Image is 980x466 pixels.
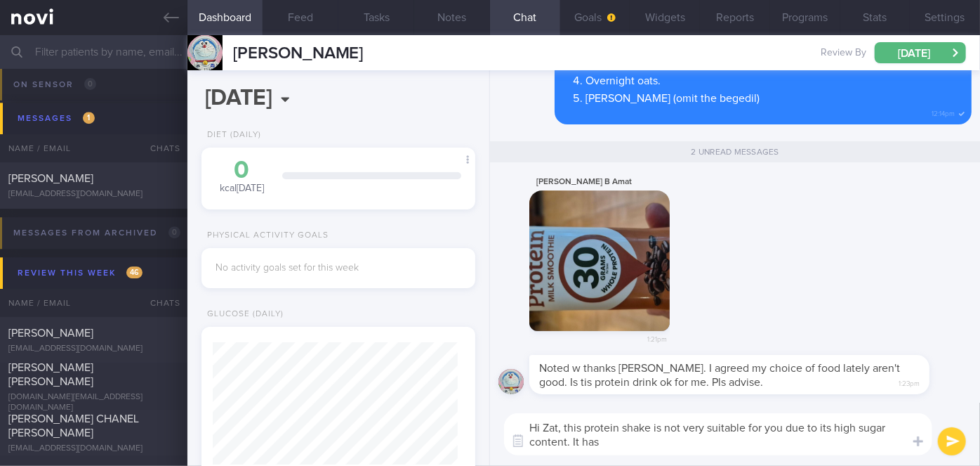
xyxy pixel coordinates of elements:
[539,363,900,388] span: Noted w thanks [PERSON_NAME]. I agreed my choice of food lately aren't good. Is tis protein drink...
[10,75,100,94] div: On sensor
[14,109,98,128] div: Messages
[201,231,329,241] div: Physical Activity Goals
[529,174,712,190] div: [PERSON_NAME] B Amat
[216,262,461,275] div: No activity goals set for this week
[14,264,146,283] div: Review this week
[131,289,187,317] div: Chats
[647,331,667,344] span: 1:21pm
[8,189,179,200] div: [EMAIL_ADDRESS][DOMAIN_NAME]
[899,375,920,389] span: 1:23pm
[529,190,670,331] img: Photo by Mohd Rohaizat B Amat
[84,78,96,90] span: 0
[10,224,184,242] div: Messages from Archived
[585,88,962,105] li: [PERSON_NAME] (omit the begedil)
[585,70,962,88] li: Overnight oats.
[233,45,364,62] span: [PERSON_NAME]
[216,158,268,183] div: 0
[8,392,179,413] div: [DOMAIN_NAME][EMAIL_ADDRESS][DOMAIN_NAME]
[8,413,139,439] span: [PERSON_NAME] CHANEL [PERSON_NAME]
[8,344,179,354] div: [EMAIL_ADDRESS][DOMAIN_NAME]
[821,47,866,60] span: Review By
[8,362,93,387] span: [PERSON_NAME] [PERSON_NAME]
[168,226,180,238] span: 0
[83,112,95,124] span: 1
[126,266,143,278] span: 46
[131,134,187,162] div: Chats
[932,105,955,119] span: 12:14pm
[8,444,179,454] div: [EMAIL_ADDRESS][DOMAIN_NAME]
[201,309,284,320] div: Glucose (Daily)
[8,173,93,184] span: [PERSON_NAME]
[216,158,268,195] div: kcal [DATE]
[201,130,261,141] div: Diet (Daily)
[875,42,966,63] button: [DATE]
[8,328,93,339] span: [PERSON_NAME]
